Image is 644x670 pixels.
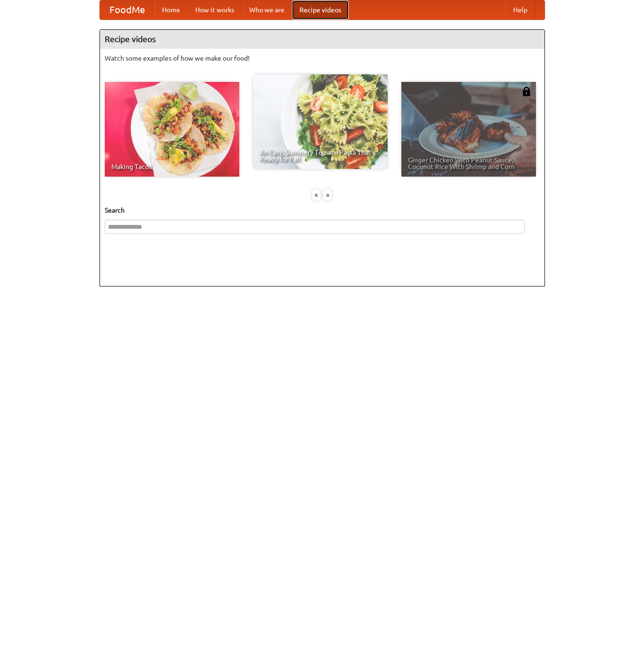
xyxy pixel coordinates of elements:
h5: Search [105,205,540,215]
div: » [323,189,332,201]
span: An Easy, Summery Tomato Pasta That's Ready for Fall [260,149,381,162]
div: « [312,189,321,201]
a: How it works [188,0,242,19]
a: Making Tacos [105,82,239,177]
img: 483408.png [522,87,531,96]
a: Help [506,0,535,19]
a: An Easy, Summery Tomato Pasta That's Ready for Fall [253,74,388,169]
a: Recipe videos [292,0,349,19]
h4: Recipe videos [100,30,544,49]
a: Home [154,0,188,19]
a: FoodMe [100,0,154,19]
p: Watch some examples of how we make our food! [105,54,540,63]
a: Who we are [242,0,292,19]
span: Making Tacos [111,163,233,170]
